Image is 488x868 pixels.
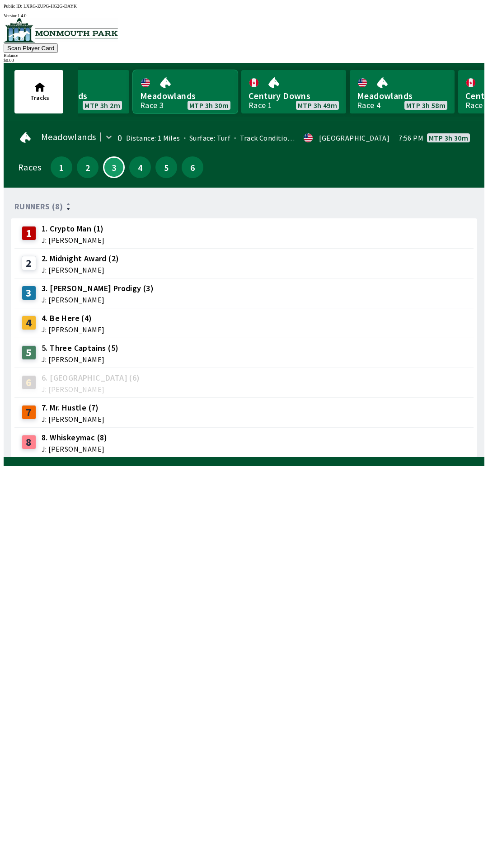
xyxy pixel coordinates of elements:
span: 7. Mr. Hustle (7) [42,402,104,414]
div: 5 [22,345,36,360]
div: [GEOGRAPHIC_DATA] [319,134,389,142]
div: 2 [22,256,36,270]
div: 4 [22,316,36,330]
button: 3 [103,156,125,178]
div: Race 1 [249,102,272,109]
span: J: [PERSON_NAME] [42,236,104,244]
span: 7:56 PM [399,134,423,142]
img: venue logo [4,18,118,42]
span: 4. Be Here (4) [42,312,104,324]
span: Century Downs [249,90,339,102]
div: Race 4 [357,102,380,109]
a: MeadowlandsRace 4MTP 3h 58m [350,70,455,113]
span: MTP 3h 58m [406,102,446,109]
span: J: [PERSON_NAME] [42,266,119,274]
span: J: [PERSON_NAME] [42,356,118,363]
span: 4 [131,164,149,170]
span: J: [PERSON_NAME] [42,386,140,393]
button: 4 [129,156,151,178]
span: Tracks [30,94,49,102]
span: 2. Midnight Award (2) [42,253,119,264]
div: $ 0.00 [4,58,484,63]
a: Century DownsRace 1MTP 3h 49m [241,70,346,113]
div: 7 [22,405,36,420]
div: Public ID: [4,4,484,9]
span: 6 [184,164,201,170]
span: LXRG-ZUPG-HG2G-DAYK [23,4,77,9]
span: J: [PERSON_NAME] [42,296,154,303]
button: 6 [182,156,203,178]
span: J: [PERSON_NAME] [42,326,104,333]
span: 2 [79,164,96,170]
button: 2 [77,156,99,178]
div: 8 [22,435,36,449]
span: 8. Whiskeymac (8) [42,432,108,443]
div: Version 1.4.0 [4,13,484,18]
div: 1 [22,226,36,241]
span: 3. [PERSON_NAME] Prodigy (3) [42,283,154,294]
button: Scan Player Card [4,43,58,53]
span: 5. Three Captains (5) [42,342,118,354]
span: J: [PERSON_NAME] [42,445,108,453]
button: 1 [51,156,72,178]
span: MTP 3h 49m [298,102,337,109]
span: MTP 3h 2m [84,102,120,109]
span: Surface: Turf [180,133,231,142]
span: Runners (8) [14,203,63,210]
div: 3 [22,286,36,300]
span: 6. [GEOGRAPHIC_DATA] (6) [42,372,140,384]
a: MeadowlandsRace 3MTP 3h 30m [133,70,238,113]
button: Tracks [14,70,63,113]
span: 3 [106,165,122,170]
button: 5 [155,156,177,178]
div: Runners (8) [14,202,474,211]
span: Distance: 1 Miles [126,133,180,142]
span: J: [PERSON_NAME] [42,415,104,423]
span: 1 [53,164,70,170]
div: Balance [4,53,484,58]
span: Track Condition: Good [230,133,312,142]
span: Meadowlands [41,133,96,141]
span: Meadowlands [357,90,447,102]
span: MTP 3h 30m [429,134,468,142]
span: 5 [158,164,175,170]
div: Races [18,164,41,171]
div: 6 [22,375,36,390]
span: 1. Crypto Man (1) [42,223,104,235]
div: 0 [117,134,122,142]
